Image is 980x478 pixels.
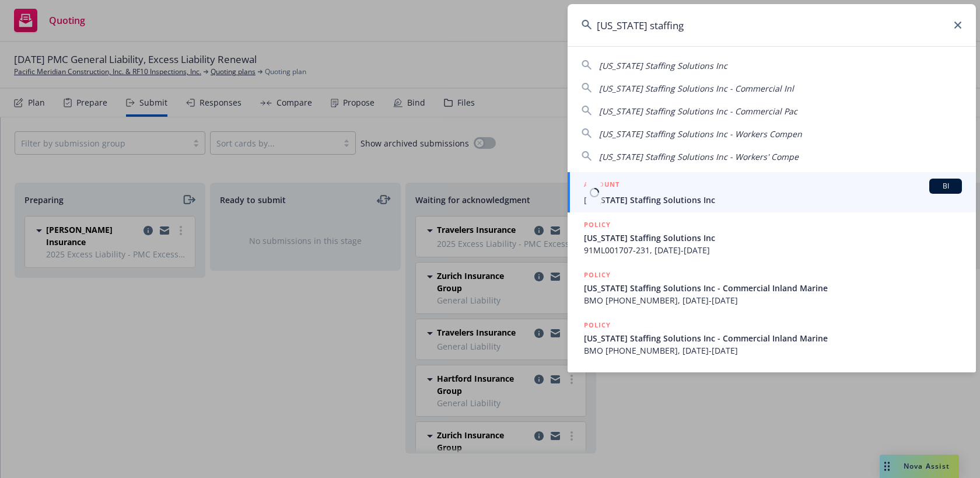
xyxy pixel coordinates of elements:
[584,319,611,331] h5: POLICY
[568,263,976,313] a: POLICY[US_STATE] Staffing Solutions Inc - Commercial Inland MarineBMO [PHONE_NUMBER], [DATE]-[DATE]
[584,269,611,281] h5: POLICY
[599,83,794,94] span: [US_STATE] Staffing Solutions Inc - Commercial Inl
[568,313,976,363] a: POLICY[US_STATE] Staffing Solutions Inc - Commercial Inland MarineBMO [PHONE_NUMBER], [DATE]-[DATE]
[599,128,802,139] span: [US_STATE] Staffing Solutions Inc - Workers Compen
[584,194,962,206] span: [US_STATE] Staffing Solutions Inc
[584,244,962,256] span: 91ML001707-231, [DATE]-[DATE]
[584,332,962,344] span: [US_STATE] Staffing Solutions Inc - Commercial Inland Marine
[568,172,976,212] a: ACCOUNTBI[US_STATE] Staffing Solutions Inc
[599,106,797,117] span: [US_STATE] Staffing Solutions Inc - Commercial Pac
[584,344,962,357] span: BMO [PHONE_NUMBER], [DATE]-[DATE]
[568,212,976,263] a: POLICY[US_STATE] Staffing Solutions Inc91ML001707-231, [DATE]-[DATE]
[568,4,976,46] input: Search...
[584,219,611,231] h5: POLICY
[584,232,962,244] span: [US_STATE] Staffing Solutions Inc
[584,369,611,381] h5: POLICY
[568,363,976,413] a: POLICY
[934,181,957,191] span: BI
[584,282,962,294] span: [US_STATE] Staffing Solutions Inc - Commercial Inland Marine
[584,179,619,193] h5: ACCOUNT
[599,60,727,71] span: [US_STATE] Staffing Solutions Inc
[599,151,799,162] span: [US_STATE] Staffing Solutions Inc - Workers' Compe
[584,294,962,306] span: BMO [PHONE_NUMBER], [DATE]-[DATE]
